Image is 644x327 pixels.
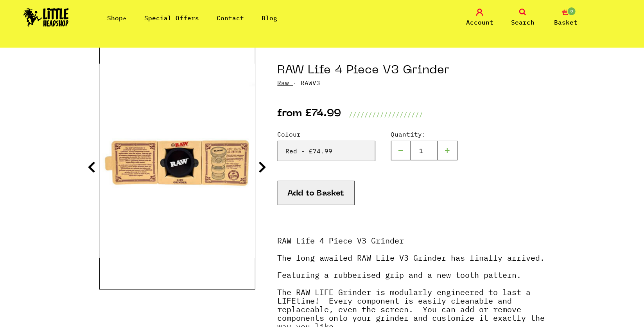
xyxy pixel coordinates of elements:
[567,7,576,16] span: 0
[411,141,438,160] input: 1
[546,9,585,27] a: 0 Basket
[391,130,457,139] label: Quantity:
[278,63,545,78] h1: RAW Life 4 Piece V3 Grinder
[278,130,375,139] label: Colour
[217,14,244,22] a: Contact
[278,181,355,205] button: Add to Basket
[554,18,578,27] span: Basket
[278,78,545,87] p: · RAWV3
[100,64,255,258] img: RAW Life 4 Piece V3 Grinder image 3
[466,18,493,27] span: Account
[107,14,127,22] a: Shop
[349,110,423,119] p: ///////////////////
[278,79,289,87] a: Raw
[278,235,404,246] strong: RAW Life 4 Piece V3 Grinder
[262,14,277,22] a: Blog
[503,9,542,27] a: Search
[23,8,69,27] img: Little Head Shop Logo
[278,110,341,119] p: from £74.99
[511,18,535,27] span: Search
[144,14,199,22] a: Special Offers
